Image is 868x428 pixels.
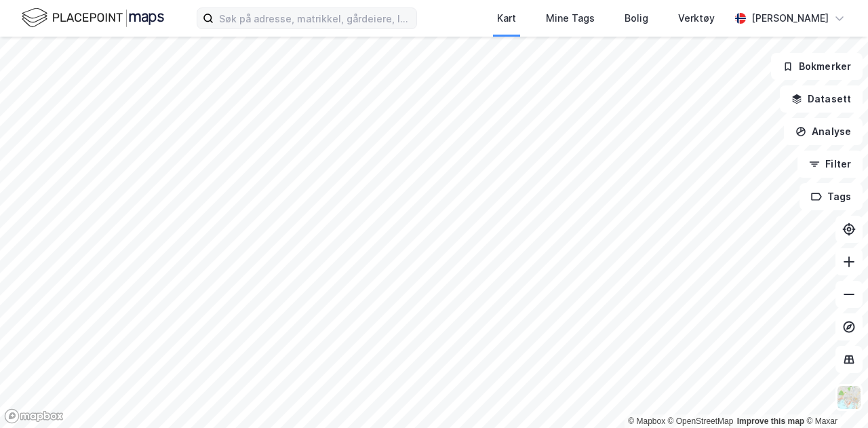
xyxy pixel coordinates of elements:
input: Søk på adresse, matrikkel, gårdeiere, leietakere eller personer [214,8,416,28]
div: [PERSON_NAME] [751,10,829,26]
img: logo.f888ab2527a4732fd821a326f86c7f29.svg [22,6,164,30]
iframe: Chat Widget [800,363,868,428]
div: Kontrollprogram for chat [800,363,868,428]
div: Verktøy [678,10,715,26]
div: Kart [497,10,516,26]
div: Mine Tags [546,10,595,26]
div: Bolig [625,10,648,26]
